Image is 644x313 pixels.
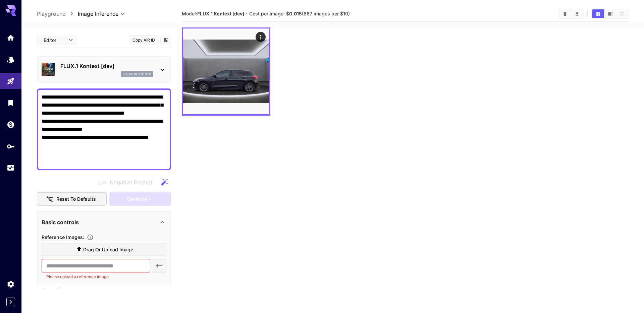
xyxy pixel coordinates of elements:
[246,10,248,18] p: ·
[42,214,166,230] div: Basic controls
[84,234,96,241] button: Upload a reference image to guide the result. This is needed for Image-to-Image or Inpainting. Su...
[249,11,350,16] span: Cost per image: $ (667 images per $10)
[42,243,166,257] label: Drag or upload image
[197,11,244,16] b: FLUX.1 Kontext [dev]
[256,32,266,42] div: Actions
[7,164,15,172] div: Usage
[110,178,152,186] span: Negative Prompt
[44,37,64,44] span: Editor
[7,55,15,64] div: Models
[289,11,302,16] b: 0.015
[592,9,604,18] button: Show images in grid view
[7,77,15,85] div: Playground
[96,178,158,186] span: Negative prompts are not compatible with the selected model.
[46,273,145,280] p: Please upload a reference image
[129,35,159,45] button: Copy AIR ID
[7,34,15,42] div: Home
[559,9,571,18] button: Clear Images
[37,10,66,18] a: Playground
[616,9,628,18] button: Show images in list view
[7,120,15,129] div: Wallet
[7,142,15,150] div: API Keys
[592,9,629,19] div: Show images in grid viewShow images in video viewShow images in list view
[7,99,15,107] div: Library
[37,192,107,206] button: Reset to defaults
[182,11,244,16] span: Model:
[7,280,15,288] div: Settings
[42,59,166,80] div: FLUX.1 Kontext [dev]fluxkontextdev
[183,28,269,114] img: 2Q==
[604,9,616,18] button: Show images in video view
[558,9,584,19] div: Clear ImagesDownload All
[163,36,169,44] button: Add to library
[78,10,118,18] span: Image Inference
[37,10,78,18] nav: breadcrumb
[42,234,84,240] span: Reference Images :
[571,9,583,18] button: Download All
[6,298,15,306] button: Expand sidebar
[42,218,79,226] p: Basic controls
[60,62,153,70] p: FLUX.1 Kontext [dev]
[83,246,133,254] span: Drag or upload image
[109,192,171,206] div: Please upload a reference image
[123,72,151,76] p: fluxkontextdev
